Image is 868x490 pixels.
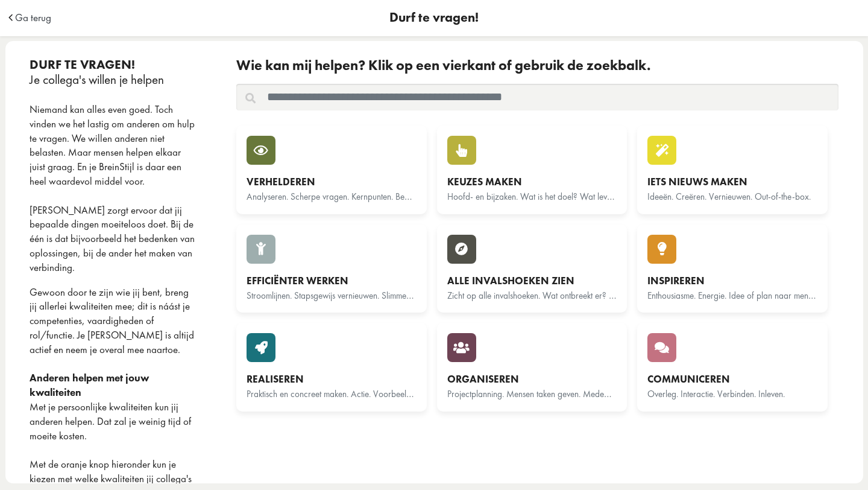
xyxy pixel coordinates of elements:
small: Hoofd- en bijzaken. Wat is het doel? Wat levert dit op? [447,189,643,203]
div: Durf te vragen! [30,57,197,72]
div: Wie kan mij helpen? Klik op een vierkant of gebruik de zoekbalk. [236,57,838,74]
small: Overleg. Interactie. Verbinden. Inleven. [647,388,785,400]
small: Projectplanning. Mensen taken geven. Medewerking. Klachtbehandeling. [447,387,704,400]
strong: Anderen helpen met jouw kwaliteiten [30,371,149,399]
div: Organiseren [447,372,617,387]
div: Efficiënter werken [247,274,417,288]
div: Keuzes maken [447,175,617,189]
div: Iets nieuws maken [647,175,817,189]
div: Inspireren [647,274,817,288]
div: Verhelderen [247,175,417,189]
div: Je collega's willen je helpen [30,72,197,87]
small: Stroomlijnen. Stapsgewijs vernieuwen. Slimme werkwijze. [247,288,445,302]
a: Ga terug [15,13,51,23]
div: Niemand kan alles even goed. Toch vinden we het lastig om anderen om hulp te vragen. We willen an... [30,103,197,275]
div: Realiseren [247,372,417,387]
small: Analyseren. Scherpe vragen. Kernpunten. Beargumenteren. [247,189,455,203]
div: Alle invalshoeken zien [447,274,617,288]
div: Communiceren [647,372,817,387]
small: Praktisch en concreet maken. Actie. Voorbeelden. [247,387,421,400]
small: Ideeën. Creëren. Vernieuwen. Out-of-the-box. [647,191,811,203]
small: Zicht op alle invalshoeken. Wat ontbreekt er? Diversiteit in denkstijlen. Harde en zachte factoren. [447,288,786,302]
